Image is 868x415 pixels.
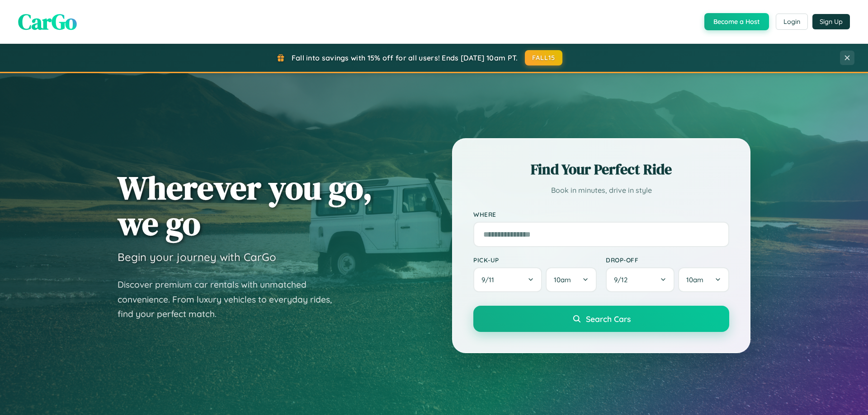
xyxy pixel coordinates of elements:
[473,267,542,292] button: 9/11
[473,184,729,197] p: Book in minutes, drive in style
[118,250,276,264] h3: Begin your journey with CarGo
[18,7,77,37] span: CarGo
[546,267,597,292] button: 10am
[776,14,808,30] button: Login
[473,210,729,218] label: Where
[481,275,499,284] span: 9 / 11
[586,314,631,324] span: Search Cars
[525,50,563,65] button: FALL15
[686,275,703,284] span: 10am
[118,277,344,322] p: Discover premium car rentals with unmatched convenience. From luxury vehicles to everyday rides, ...
[473,256,597,264] label: Pick-up
[812,14,850,29] button: Sign Up
[606,267,675,292] button: 9/12
[614,275,632,284] span: 9 / 12
[292,53,518,62] span: Fall into savings with 15% off for all users! Ends [DATE] 10am PT.
[704,13,769,30] button: Become a Host
[606,256,729,264] label: Drop-off
[554,275,571,284] span: 10am
[473,306,729,332] button: Search Cars
[678,267,729,292] button: 10am
[118,170,373,241] h1: Wherever you go, we go
[473,159,729,179] h2: Find Your Perfect Ride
